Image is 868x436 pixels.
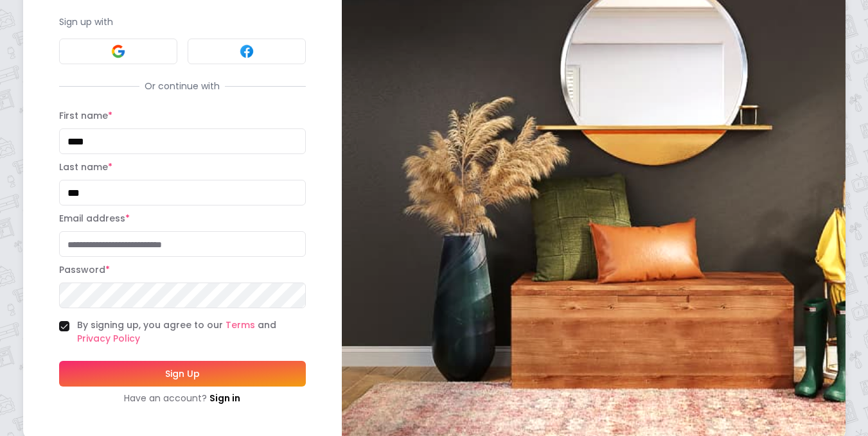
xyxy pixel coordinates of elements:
[239,44,254,59] img: Facebook signin
[139,80,225,92] span: Or continue with
[59,161,112,173] label: Last name
[59,392,306,405] div: Have an account?
[59,109,112,122] label: First name
[59,263,110,276] label: Password
[226,318,255,331] a: Terms
[77,318,306,345] label: By signing up, you agree to our and
[59,212,130,225] label: Email address
[59,361,306,387] button: Sign Up
[111,44,126,59] img: Google signin
[77,332,140,345] a: Privacy Policy
[59,15,306,28] p: Sign up with
[209,392,240,405] a: Sign in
